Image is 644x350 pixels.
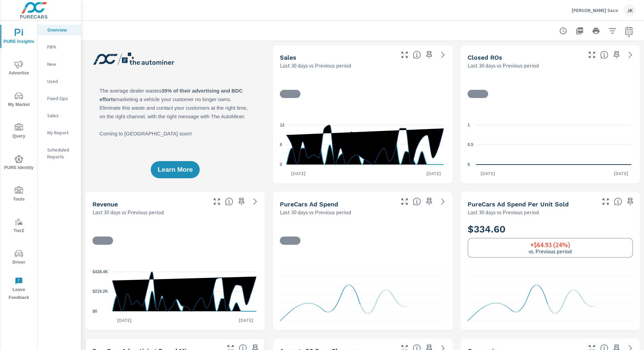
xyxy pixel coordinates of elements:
[468,223,633,235] h2: $334.60
[236,196,247,207] span: Save this to your personalized report
[280,208,351,216] p: Last 30 days vs Previous period
[468,143,473,147] text: 0.5
[2,186,35,203] span: Tools
[92,269,108,274] text: $438.4K
[38,93,81,104] div: Fixed Ops
[622,24,636,38] button: Select Date Range
[468,54,502,61] h5: Closed ROs
[2,29,35,46] span: PURE Insights
[280,201,338,208] h5: PureCars Ad Spend
[280,54,296,61] h5: Sales
[112,317,136,324] p: [DATE]
[38,25,81,35] div: Overview
[437,196,448,207] a: See more details in report
[47,78,76,85] p: Used
[92,201,118,208] h5: Revenue
[609,170,633,177] p: [DATE]
[158,167,193,173] span: Learn More
[468,201,569,208] h5: PureCars Ad Spend Per Unit Sold
[225,197,233,206] span: Total sales revenue over the selected date range. [Source: This data is sourced from the dealer’s...
[38,42,81,52] div: PIPA
[572,7,618,13] p: [PERSON_NAME] Saco
[2,277,35,302] span: Leave Feedback
[280,162,282,167] text: 0
[468,123,470,128] text: 1
[38,110,81,121] div: Sales
[529,248,572,254] p: vs. Previous period
[424,49,435,60] span: Save this to your personalized report
[530,241,570,248] h6: +$64.93 (24%)
[280,61,351,70] p: Last 30 days vs Previous period
[399,49,410,60] button: Make Fullscreen
[234,317,258,324] p: [DATE]
[611,49,622,60] span: Save this to your personalized report
[2,123,35,140] span: Query
[623,4,636,16] div: JK
[151,161,199,178] button: Learn More
[573,24,586,38] button: "Export Report to PDF"
[47,146,76,160] p: Scheduled Reports
[2,60,35,77] span: Advertise
[47,61,76,68] p: New
[424,196,435,207] span: Save this to your personalized report
[399,196,410,207] button: Make Fullscreen
[92,208,164,216] p: Last 30 days vs Previous period
[476,170,500,177] p: [DATE]
[600,196,611,207] button: Make Fullscreen
[280,143,282,147] text: 6
[92,309,97,314] text: $0
[468,61,539,70] p: Last 30 days vs Previous period
[92,289,108,294] text: $219.2K
[250,196,261,207] a: See more details in report
[38,76,81,86] div: Used
[600,51,608,59] span: Number of Repair Orders Closed by the selected dealership group over the selected time range. [So...
[47,95,76,102] p: Fixed Ops
[47,44,76,50] p: PIPA
[2,218,35,235] span: Tier2
[38,128,81,138] div: My Report
[2,250,35,266] span: Driver
[422,170,446,177] p: [DATE]
[47,112,76,119] p: Sales
[589,24,603,38] button: Print Report
[2,155,35,172] span: PURE Identity
[625,196,636,207] span: Save this to your personalized report
[614,197,622,206] span: Average cost of advertising per each vehicle sold at the dealer over the selected date range. The...
[0,21,37,304] div: nav menu
[437,49,448,60] a: See more details in report
[2,92,35,109] span: My Market
[286,170,310,177] p: [DATE]
[468,208,539,216] p: Last 30 days vs Previous period
[413,51,421,59] span: Number of vehicles sold by the dealership over the selected date range. [Source: This data is sou...
[211,196,222,207] button: Make Fullscreen
[38,59,81,69] div: New
[606,24,619,38] button: Apply Filters
[468,162,470,167] text: 0
[280,123,285,128] text: 12
[47,129,76,136] p: My Report
[38,145,81,162] div: Scheduled Reports
[586,49,597,60] button: Make Fullscreen
[47,26,76,33] p: Overview
[413,197,421,206] span: Total cost of media for all PureCars channels for the selected dealership group over the selected...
